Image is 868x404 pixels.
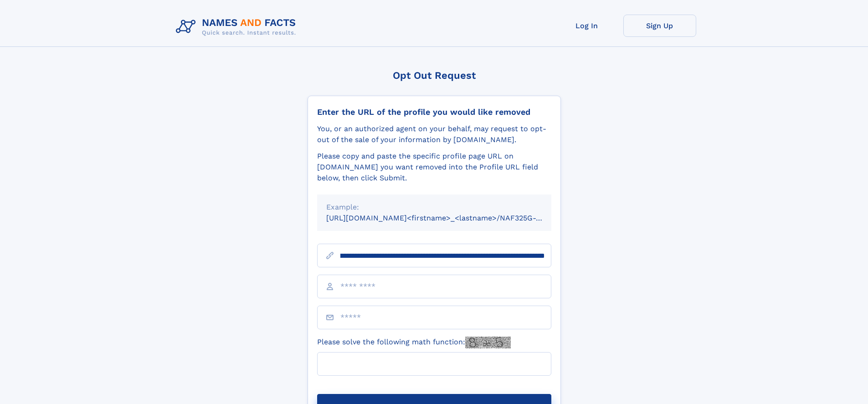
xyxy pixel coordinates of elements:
[550,15,623,37] a: Log In
[326,214,569,222] small: [URL][DOMAIN_NAME]<firstname>_<lastname>/NAF325G-xxxxxxxx
[317,151,551,184] div: Please copy and paste the specific profile page URL on [DOMAIN_NAME] you want removed into the Pr...
[308,70,561,81] div: Opt Out Request
[317,107,551,117] div: Enter the URL of the profile you would like removed
[326,202,542,213] div: Example:
[317,337,511,348] label: Please solve the following math function:
[623,15,696,37] a: Sign Up
[172,15,303,39] img: Logo Names and Facts
[317,123,551,145] div: You, or an authorized agent on your behalf, may request to opt-out of the sale of your informatio...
